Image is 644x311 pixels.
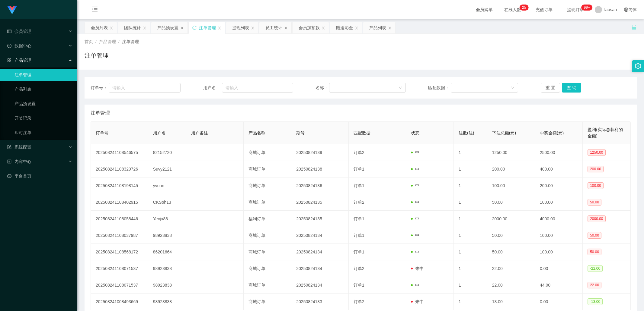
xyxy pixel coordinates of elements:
[91,22,108,33] div: 会员列表
[99,39,116,44] span: 产品管理
[232,22,249,33] div: 提现列表
[91,177,148,194] td: 202508241108198145
[535,144,583,161] td: 2500.00
[14,127,72,139] a: 即时注单
[7,29,11,33] i: 图标: table
[148,194,187,211] td: CKSoh13
[535,244,583,260] td: 100.00
[582,5,592,11] sup: 949
[336,22,353,33] div: 赠送彩金
[244,244,291,260] td: 商城订单
[148,277,187,294] td: 98923838
[411,130,419,135] span: 状态
[291,194,349,211] td: 20250824135
[91,109,110,117] span: 注单管理
[588,265,603,272] span: -22.00
[85,51,109,60] h1: 注单管理
[411,167,419,171] span: 中
[487,277,535,294] td: 22.00
[354,150,364,155] span: 订单2
[91,194,148,211] td: 202508241108402915
[459,130,474,135] span: 注数(注)
[148,211,187,227] td: Yeojx88
[635,63,641,69] i: 图标: setting
[411,233,419,238] span: 中
[7,58,11,62] i: 图标: appstore-o
[244,277,291,294] td: 商城订单
[411,250,419,254] span: 中
[487,294,535,310] td: 13.00
[541,83,560,93] button: 重 置
[411,299,424,304] span: 未中
[354,233,364,238] span: 订单1
[222,83,293,93] input: 请输入
[562,83,581,93] button: 查 询
[535,260,583,277] td: 0.00
[501,8,524,12] span: 在线人数
[454,244,487,260] td: 1
[91,144,148,161] td: 202508241108546575
[588,232,601,239] span: 50.00
[588,249,601,255] span: 50.00
[624,8,628,12] i: 图标: global
[291,211,349,227] td: 20250824135
[354,266,364,271] span: 订单2
[244,211,291,227] td: 福利订单
[388,26,392,30] i: 图标: close
[533,8,556,12] span: 充值订单
[244,177,291,194] td: 商城订单
[148,177,187,194] td: yvonn
[244,227,291,244] td: 商城订单
[291,161,349,177] td: 20250824138
[157,22,178,33] div: 产品预设置
[148,244,187,260] td: 86201664
[535,177,583,194] td: 200.00
[454,161,487,177] td: 1
[354,167,364,171] span: 订单1
[7,145,11,149] i: 图标: form
[588,282,601,288] span: 22.00
[487,177,535,194] td: 100.00
[522,5,524,11] p: 2
[454,194,487,211] td: 1
[265,22,282,33] div: 员工统计
[91,277,148,294] td: 202508241108071537
[355,26,358,30] i: 图标: close
[14,83,72,95] a: 产品列表
[428,85,451,91] span: 匹配数据：
[511,86,514,90] i: 图标: down
[588,215,605,222] span: 2000.00
[14,98,72,110] a: 产品预设置
[7,170,72,182] a: 图标: dashboard平台首页
[399,86,402,90] i: 图标: down
[291,144,349,161] td: 20250824139
[291,177,349,194] td: 20250824136
[248,130,265,135] span: 产品名称
[354,183,364,188] span: 订单1
[14,112,72,124] a: 开奖记录
[354,299,364,304] span: 订单2
[296,130,305,135] span: 期号
[91,260,148,277] td: 202508241108071537
[454,227,487,244] td: 1
[411,266,424,271] span: 未中
[91,294,148,310] td: 202508241008493669
[244,144,291,161] td: 商城订单
[7,43,31,48] span: 数据中心
[7,159,31,164] span: 内容中心
[454,177,487,194] td: 1
[85,39,93,44] span: 首页
[354,216,364,221] span: 订单1
[118,39,120,44] span: /
[487,161,535,177] td: 200.00
[291,294,349,310] td: 20250824133
[411,200,419,205] span: 中
[291,260,349,277] td: 20250824134
[7,6,17,14] img: logo.9652507e.png
[192,26,197,30] i: 图标: sync
[354,130,370,135] span: 匹配数据
[535,161,583,177] td: 400.00
[14,69,72,81] a: 注单管理
[95,39,97,44] span: /
[322,26,325,30] i: 图标: close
